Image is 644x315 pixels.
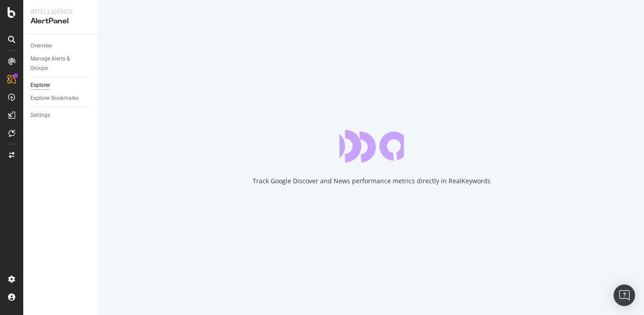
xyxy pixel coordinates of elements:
div: AlertPanel [30,16,92,26]
div: Track Google Discover and News performance metrics directly in RealKeywords [253,177,491,186]
a: Settings [30,111,93,120]
a: Overview [30,41,93,51]
div: Explorer [30,81,50,90]
div: Overview [30,41,52,51]
div: Intelligence [30,7,92,16]
div: Manage Alerts & Groups [30,54,84,73]
div: Settings [30,111,50,120]
a: Explorer Bookmarks [30,94,93,103]
div: Explorer Bookmarks [30,94,79,103]
div: animation [339,130,404,162]
a: Manage Alerts & Groups [30,54,93,73]
a: Explorer [30,81,93,90]
div: Open Intercom Messenger [614,285,635,306]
